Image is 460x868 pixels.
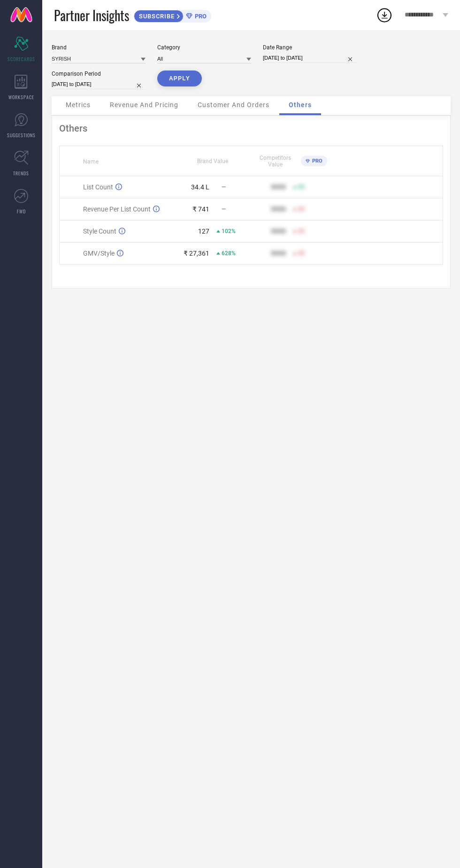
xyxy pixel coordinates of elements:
[197,158,228,164] span: Brand Value
[192,205,209,213] div: ₹ 741
[83,205,151,213] span: Revenue Per List Count
[7,132,36,139] span: SUGGESTIONS
[134,8,211,23] a: SUBSCRIBEPRO
[271,183,286,191] div: 9999
[376,7,393,23] div: Open download list
[192,13,207,20] span: PRO
[298,184,305,190] span: 50
[54,6,129,25] span: Partner Insights
[66,101,91,109] span: Metrics
[310,158,322,164] span: PRO
[298,206,305,212] span: 50
[191,183,209,191] div: 34.4 L
[198,101,269,109] span: Customer And Orders
[198,227,209,235] div: 127
[8,55,35,63] span: SCORECARDS
[8,94,34,101] span: WORKSPACE
[298,228,305,235] span: 50
[222,206,226,212] span: —
[252,155,299,168] span: Competitors Value
[83,158,99,165] span: Name
[271,205,286,213] div: 9999
[222,184,226,190] span: —
[157,70,202,86] button: APPLY
[110,101,178,109] span: Revenue And Pricing
[59,123,443,134] div: Others
[184,250,209,257] div: ₹ 27,361
[52,44,146,51] div: Brand
[222,228,236,235] span: 102%
[263,44,357,51] div: Date Range
[157,44,251,51] div: Category
[289,101,312,109] span: Others
[83,250,115,257] span: GMV/Style
[83,227,116,235] span: Style Count
[134,13,177,20] span: SUBSCRIBE
[298,250,305,257] span: 50
[271,227,286,235] div: 9999
[222,250,236,257] span: 628%
[52,79,146,89] input: Select comparison period
[263,53,357,63] input: Select date range
[17,208,26,215] span: FWD
[271,250,286,257] div: 9999
[52,70,146,77] div: Comparison Period
[83,183,113,191] span: List Count
[13,170,29,177] span: TRENDS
